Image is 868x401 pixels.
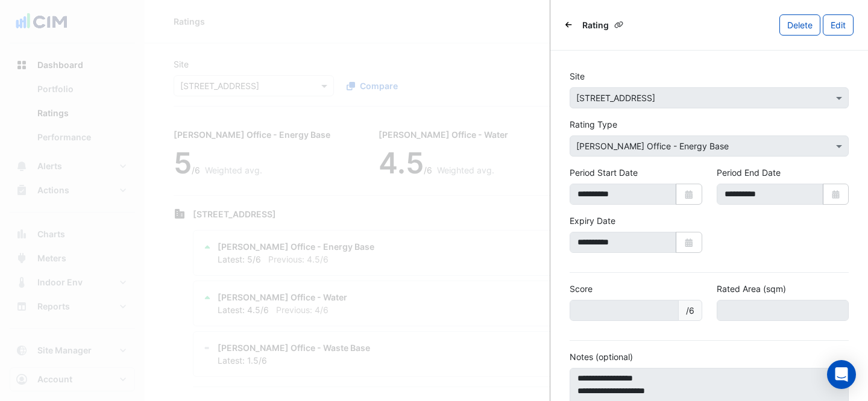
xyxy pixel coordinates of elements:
label: Site [570,70,585,82]
div: Open Intercom Messenger [827,360,856,389]
label: Score [570,282,593,295]
button: Edit [823,14,854,36]
span: /6 [678,300,702,321]
label: Period Start Date [570,166,638,179]
span: Copy link to clipboard [614,20,623,29]
span: Rating [582,19,609,31]
label: Rated Area (sqm) [717,282,786,295]
button: Delete [779,14,820,36]
label: Rating Type [570,118,617,131]
label: Notes (optional) [570,350,633,363]
label: Expiry Date [570,214,615,227]
button: Back [565,19,573,31]
label: Period End Date [717,166,781,179]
